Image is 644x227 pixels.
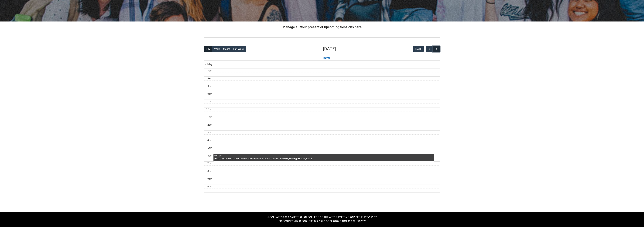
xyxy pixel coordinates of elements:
div: 5pm [207,146,213,150]
button: [DATE] [413,46,424,52]
div: 9am [207,84,213,88]
div: 6pm [207,154,213,158]
div: 11am [205,100,213,104]
div: 10pm [205,185,213,189]
img: REDU_GREY_LINE [204,199,440,202]
button: List Week [231,46,246,52]
h2: Manage all your present or upcoming Sessions here [204,25,440,30]
button: Week [212,46,221,52]
div: 4pm [207,138,213,142]
img: REDU_GREY_LINE [204,36,440,40]
button: Next Day [433,46,440,52]
div: 6pm - 7pm [214,154,434,157]
button: Day [204,46,212,52]
button: Previous Day [426,46,433,52]
div: 8pm [207,169,213,173]
div: 9pm [207,177,213,181]
div: 7am [207,69,213,73]
div: PHCD1 COLLARTS ONLINE Camera Fundamentals STAGE 1 | Online | [PERSON_NAME] [PERSON_NAME] [214,157,434,160]
div: 8am [207,77,213,80]
div: 10am [205,92,213,96]
div: 2pm [207,123,213,127]
button: Month [221,46,232,52]
h2: [DATE] [323,46,336,52]
div: 7pm [207,162,213,165]
div: 1pm [207,115,213,119]
a: [DATE] [322,56,331,61]
div: 3pm [207,131,213,134]
div: 12pm [205,107,213,111]
span: all-day [204,63,213,66]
